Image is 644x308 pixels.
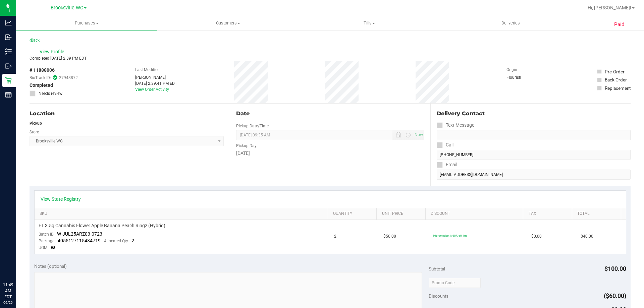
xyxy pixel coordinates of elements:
[437,160,457,170] label: Email
[158,20,298,26] span: Customers
[437,140,453,150] label: Call
[383,233,396,240] span: $50.00
[5,48,12,55] inline-svg: Inventory
[39,90,62,97] span: Needs review
[131,238,134,243] span: 2
[30,121,42,126] strong: Pickup
[104,239,128,243] span: Allocated Qty
[5,91,12,98] inline-svg: Reports
[236,110,424,118] div: Date
[30,110,224,118] div: Location
[5,63,12,69] inline-svg: Outbound
[59,75,78,81] span: 27948872
[135,80,177,86] div: [DATE] 2:39:41 PM EDT
[16,16,157,30] a: Purchases
[57,231,102,237] span: W-JUL25ARZ03-0723
[5,19,12,26] inline-svg: Analytics
[605,68,625,75] div: Pre-Order
[30,67,55,74] span: # 11888006
[53,74,57,81] span: In Sync
[577,211,618,217] a: Total
[39,245,47,250] span: UOM
[437,120,474,130] label: Text Message
[604,292,626,299] span: ($60.00)
[614,21,625,28] span: Paid
[299,20,439,26] span: Tills
[588,5,631,10] span: Hi, [PERSON_NAME]!
[506,67,517,73] label: Origin
[30,129,39,135] label: Store
[40,211,325,217] a: SKU
[5,34,12,41] inline-svg: Inbound
[529,211,570,217] a: Tax
[299,16,440,30] a: Tills
[39,239,54,243] span: Package
[382,211,423,217] a: Unit Price
[135,74,177,80] div: [PERSON_NAME]
[437,110,631,118] div: Delivery Contact
[429,266,445,271] span: Subtotal
[39,223,165,229] span: FT 3.5g Cannabis Flower Apple Banana Peach Ringz (Hybrid)
[605,76,627,83] div: Back Order
[34,263,67,269] span: Notes (optional)
[39,232,54,237] span: Batch ID
[531,233,542,240] span: $0.00
[16,20,157,26] span: Purchases
[58,238,101,243] span: 4055127115484719
[506,74,540,80] div: Flourish
[40,48,66,55] span: View Profile
[51,245,56,250] span: ea
[7,254,27,274] iframe: Resource center
[5,77,12,84] inline-svg: Retail
[492,20,529,26] span: Deliveries
[429,290,448,302] span: Discounts
[236,123,269,129] label: Pickup Date/Time
[236,143,257,149] label: Pickup Day
[433,234,467,237] span: 60premselect1: 60% off line
[51,5,83,11] span: Brooksville WC
[30,75,51,81] span: BioTrack ID:
[581,233,593,240] span: $40.00
[135,67,160,73] label: Last Modified
[333,211,374,217] a: Quantity
[429,278,481,288] input: Promo Code
[41,196,81,202] a: View State Registry
[604,265,626,272] span: $100.00
[30,38,40,43] a: Back
[605,85,631,91] div: Replacement
[3,300,13,305] p: 09/20
[3,282,13,300] p: 11:49 AM EDT
[157,16,299,30] a: Customers
[437,130,631,140] input: Format: (999) 999-9999
[236,150,424,157] div: [DATE]
[440,16,581,30] a: Deliveries
[334,233,336,240] span: 2
[135,87,169,92] a: View Order Activity
[437,150,631,160] input: Format: (999) 999-9999
[30,82,53,89] span: Completed
[30,56,87,61] span: Completed [DATE] 2:39 PM EDT
[431,211,521,217] a: Discount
